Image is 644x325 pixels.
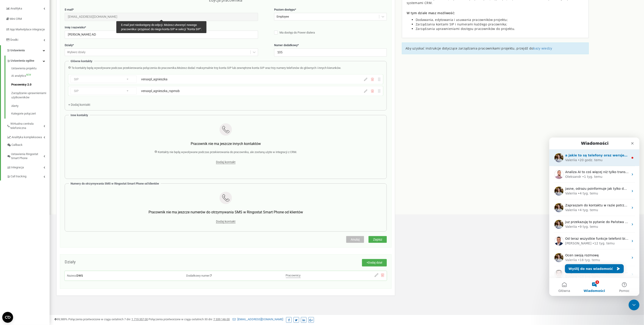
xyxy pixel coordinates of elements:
[549,138,639,296] iframe: Intercom live chat
[177,66,341,70] span: Możesz dodać maksymalnie trzy konta SIP lub zewnętrzne konta SIP oraz trzy numery telefonów do gł...
[274,43,298,47] span: Numer dodatkowy
[7,119,50,132] a: Wirtualna centrala telefoniczna
[16,127,75,136] button: Wyślij do nas wiadomość
[11,143,23,147] span: Callback
[30,140,60,158] button: Wiadomości
[65,43,73,47] span: Działy
[7,171,50,181] a: Call tracking
[351,238,360,241] span: Anuluj
[277,15,289,19] div: Employee
[362,259,387,266] button: +Dodaj dział
[7,56,50,65] a: Ustawienia ogólne
[132,318,148,321] u: 1 719 357,00
[7,162,50,172] a: Integracja
[149,210,303,214] span: Pracownik nie ma jeszcze numerów do otrzymywania SMS w Ringostat Smart Phone od klientów
[158,150,297,154] span: Kontakty nie będą wywoływane podczas przekierowania do pracownika, ale zostaną użyte w integracji...
[16,16,181,20] span: a jakie to są telefony oraz wersje? Aplikacja dostępna na Android 11 i wyżej iOS 14.2 i wyżej
[274,48,387,56] input: Wprowadź numer dodatkowy
[7,141,50,149] a: Callback
[16,87,28,92] div: Valeriia
[10,49,25,52] span: Ustawienia
[11,111,50,116] a: Kategorie połączeń
[10,122,44,130] span: Wirtualna centrala telefoniczna
[60,140,90,158] button: Pomoc
[16,37,32,42] div: Oleksandr
[416,22,507,26] span: Zarządzania kontami SIP i numerami każdego pracownika;
[416,18,508,22] span: Dodawania, edytowania i usuwania pracowników projektu;
[16,120,28,125] div: Valeriia
[16,66,594,70] span: Zapraszam do kontaktu w razie potrzeby ! Dziękujemy za skorzystanie z naszych usług. P.S. Wypróbu...
[29,54,49,58] div: • 4 tyg. temu
[71,113,88,117] span: Inne kontakty
[11,152,44,160] span: Ustawienia Ringostat Smart Phone
[11,174,26,179] span: Call tracking
[29,87,49,92] div: • 9 tyg. temu
[10,28,45,31] span: App Marketplace integracje
[5,32,14,41] img: Profile image for Oleksandr
[186,274,210,277] span: Dodatkowy numer:
[68,74,383,84] div: SIPvenaxpl_agnieszka
[10,38,18,41] span: Środki
[286,274,301,277] span: Pracownicy
[11,72,50,80] a: AI analyticsNEW
[141,77,299,81] div: venaxpl_agnieszka
[16,54,28,58] div: Valeriia
[29,20,53,25] div: • 20 godz. temu
[16,20,28,25] div: Valeriia
[149,318,230,321] span: Połączenia przetworzone w ciągu ostatnich 30 dni :
[5,82,14,91] img: Profile image for Valeriia
[29,70,49,75] div: • 4 tyg. temu
[533,46,552,50] a: bazy wiedzy
[5,66,14,75] img: Profile image for Valeriia
[65,31,258,38] input: Wprowadź imię i nazwisko
[16,99,458,103] span: Od teraz wszystkie funkcje telefonii biznesowej Ringostat są dostępne zarówno na komputerze, jak ...
[11,165,24,170] span: Integracja
[16,49,158,53] span: jasne, odrazu poinformuje jak tylko dostanę odpowiedź 🙏 przepraszam za niedogodności
[16,70,28,75] div: Valeriia
[16,116,50,120] span: Ocen swoją rozmowę
[629,300,639,310] iframe: Intercom live chat
[5,49,14,58] img: Profile image for Valeriia
[7,132,50,141] a: Analityka kompleksowa
[76,274,83,277] span: DWS
[280,31,315,34] span: Ma dostęp do Power dialera
[67,50,85,54] div: Wybierz działy
[216,220,236,223] span: Dodaj kontakt
[213,318,230,321] u: 7 339 146,00
[43,104,65,108] div: • 12 tyg. temu
[71,59,92,63] span: Główne kontakty
[68,86,383,96] div: SIPvenaxpl_agnieszka_rspmob
[1,45,50,56] a: Ustawienia
[5,132,14,141] img: Profile image for Eugene
[10,17,22,20] span: Mini CRM
[216,160,236,164] span: Dodaj kontakt
[34,152,56,155] span: Wiadomości
[274,8,295,11] span: Poziom dostępu
[33,37,53,42] div: • 1 tyg. temu
[369,236,387,243] button: Zapisz
[11,59,34,63] span: Ustawienia ogólne
[416,27,515,31] span: Zarządzania uprawnieniami dostępu pracowników do projektu.
[11,80,50,89] a: Pracownicy 2.0
[141,89,299,93] div: venaxpl_agnieszka_rspmob
[11,89,50,102] a: Zarządzanie uprawnieniami użytkowników
[10,7,22,10] span: Analityka
[29,137,51,142] div: • 18 tyg. temu
[70,152,80,155] span: Pomoc
[71,182,159,185] span: Numery do otrzymywania SMS w Ringostat Smart Phone od klientów
[65,26,85,29] span: Imię i nazwisko
[233,318,283,321] a: [EMAIL_ADDRESS][DOMAIN_NAME]
[67,274,76,277] span: Nazwa:
[71,66,177,70] span: Te kontakty będą wywoływane podczas przekierowania połączenia do pracownika.
[407,11,455,15] span: W tym dziale masz możliwość:
[346,236,364,243] button: Anuluj
[68,318,148,321] span: Połączenia przetworzone w ciągu ostatnich 7 dni :
[16,104,42,108] div: [PERSON_NAME]
[406,46,533,50] span: Aby uzyskać instrukcje dotyczące zarządzania pracownikami projektu, przejdź do
[5,116,14,125] img: Profile image for Valeriia
[11,135,42,140] span: Analityka kompleksowa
